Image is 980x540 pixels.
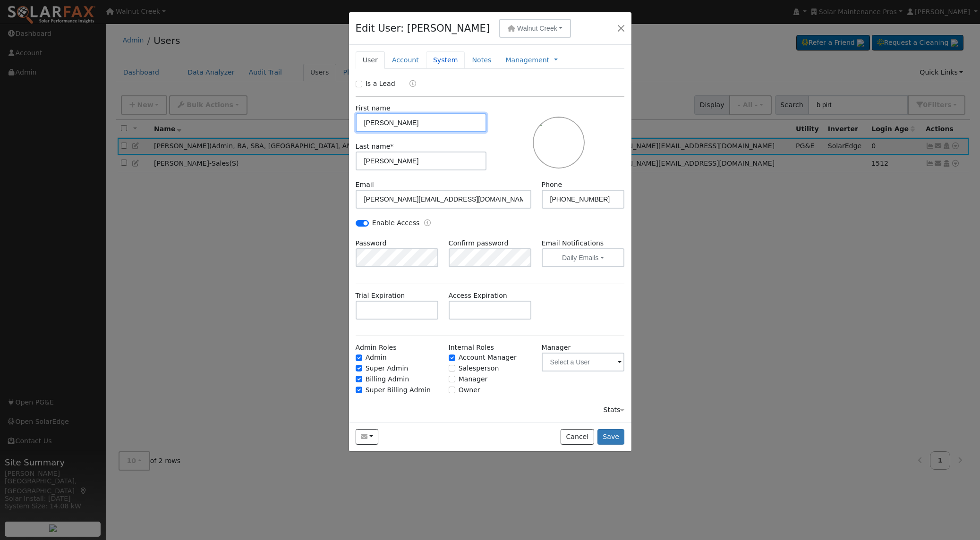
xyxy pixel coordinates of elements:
[449,238,509,248] label: Confirm password
[356,365,362,371] input: Super Admin
[542,180,562,190] label: Phone
[356,142,394,152] label: Last name
[603,405,624,415] div: Stats
[561,429,594,445] button: Cancel
[465,51,498,69] a: Notes
[533,117,585,169] img: retrieve
[366,79,395,89] label: Is a Lead
[459,385,480,395] label: Owner
[499,19,571,38] button: Walnut Creek
[356,387,362,393] input: Super Billing Admin
[542,248,625,267] button: Daily Emails
[366,385,431,395] label: Super Billing Admin
[449,343,494,353] label: Internal Roles
[597,429,625,445] button: Save
[385,51,426,69] a: Account
[402,79,416,90] a: Lead
[449,387,455,393] input: Owner
[356,21,490,36] h4: Edit User: [PERSON_NAME]
[356,291,405,301] label: Trial Expiration
[366,353,387,363] label: Admin
[542,238,625,248] label: Email Notifications
[449,365,455,371] input: Salesperson
[366,374,409,384] label: Billing Admin
[449,291,507,301] label: Access Expiration
[505,55,549,65] a: Management
[356,354,362,361] input: Admin
[459,374,488,384] label: Manager
[356,103,391,113] label: First name
[449,376,455,382] input: Manager
[356,429,379,445] button: brad@solardatapros.com
[459,363,499,373] label: Salesperson
[366,363,409,373] label: Super Admin
[356,238,387,248] label: Password
[356,180,374,190] label: Email
[356,51,385,69] a: User
[542,343,571,353] label: Manager
[449,354,455,361] input: Account Manager
[459,353,517,363] label: Account Manager
[517,25,557,32] span: Walnut Creek
[356,343,397,353] label: Admin Roles
[372,218,420,228] label: Enable Access
[426,51,465,69] a: System
[542,353,625,371] input: Select a User
[424,218,431,229] a: Enable Access
[356,81,362,87] input: Is a Lead
[356,376,362,382] input: Billing Admin
[390,143,393,150] span: Required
